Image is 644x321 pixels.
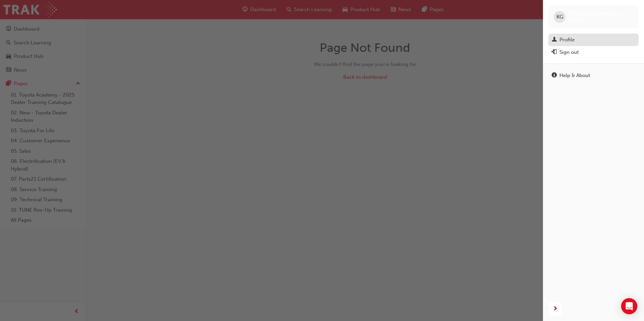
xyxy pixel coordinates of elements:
[621,298,637,314] div: Open Intercom Messenger
[552,49,557,56] span: exit-icon
[559,36,575,44] div: Profile
[553,305,558,313] span: next-icon
[559,72,590,79] div: Help & About
[552,37,557,43] span: man-icon
[559,48,579,56] div: Sign out
[556,13,563,21] span: KG
[548,69,639,82] a: Help & About
[568,17,585,23] span: 468405
[568,11,621,17] span: [PERSON_NAME] Gray
[552,73,557,79] span: info-icon
[548,34,639,46] a: Profile
[548,46,639,59] button: Sign out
